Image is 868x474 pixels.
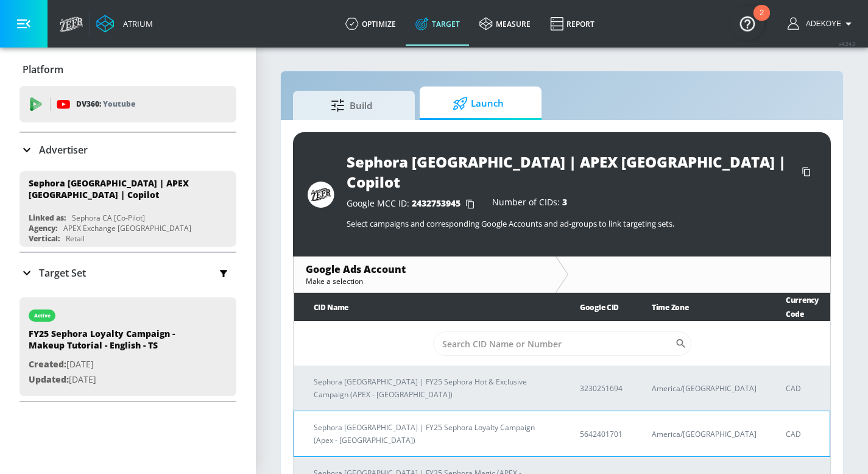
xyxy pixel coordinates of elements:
span: login as: adekoye.oladapo@zefr.com [801,19,841,28]
p: [DATE] [29,357,199,372]
a: optimize [336,2,406,46]
div: Platform [19,52,236,87]
a: Atrium [96,15,153,33]
div: Search CID Name or Number [433,331,691,356]
div: Advertiser [19,133,236,167]
div: Google Ads Account [306,263,543,276]
p: Platform [23,63,63,76]
span: 3 [562,196,567,208]
div: Agency: [29,223,57,233]
button: Adekoye [788,16,856,31]
p: America/[GEOGRAPHIC_DATA] [652,428,757,440]
p: 5642401701 [580,428,623,440]
p: Advertiser [39,143,88,157]
div: activeFY25 Sephora Loyalty Campaign - Makeup Tutorial - English - TSCreated:[DATE]Updated:[DATE] [19,297,236,396]
p: Select campaigns and corresponding Google Accounts and ad-groups to link targeting sets. [347,218,816,229]
button: Open Resource Center, 2 new notifications [730,6,764,40]
p: CAD [786,428,820,440]
p: Sephora [GEOGRAPHIC_DATA] | FY25 Sephora Loyalty Campaign (Apex - [GEOGRAPHIC_DATA]) [314,421,551,447]
a: Target [406,2,470,46]
div: Make a selection [306,276,543,286]
div: active [34,313,51,319]
p: CAD [786,382,820,395]
div: Atrium [118,18,153,29]
div: Sephora [GEOGRAPHIC_DATA] | APEX [GEOGRAPHIC_DATA] | CopilotLinked as:Sephora CA [Co-Pilot]Agency... [19,171,236,247]
div: 2 [760,13,764,29]
input: Search CID Name or Number [433,331,675,356]
div: Target Set [19,253,236,293]
p: Sephora [GEOGRAPHIC_DATA] | FY25 Sephora Hot & Exclusive Campaign (APEX - [GEOGRAPHIC_DATA]) [314,375,551,401]
div: Number of CIDs: [492,198,567,210]
div: Sephora [GEOGRAPHIC_DATA] | APEX [GEOGRAPHIC_DATA] | Copilot [347,152,797,192]
div: FY25 Sephora Loyalty Campaign - Makeup Tutorial - English - TS [29,328,199,357]
p: Youtube [103,97,135,110]
th: CID Name [294,293,561,322]
span: Launch [432,89,524,118]
div: Google MCC ID: [347,198,480,210]
div: Linked as: [29,213,66,223]
p: 3230251694 [580,382,623,395]
span: v 4.24.0 [839,40,856,47]
span: Build [305,91,398,120]
span: Created: [29,358,66,370]
a: measure [470,2,540,46]
p: DV360: [76,97,135,111]
span: 2432753945 [412,197,460,209]
th: Currency Code [766,293,830,322]
th: Time Zone [632,293,766,322]
th: Google CID [560,293,632,322]
div: Google Ads AccountMake a selection [294,256,556,292]
div: APEX Exchange [GEOGRAPHIC_DATA] [63,223,191,233]
div: Sephora [GEOGRAPHIC_DATA] | APEX [GEOGRAPHIC_DATA] | Copilot [29,177,216,200]
div: Retail [66,233,85,244]
span: Updated: [29,373,69,385]
p: Target Set [39,266,86,280]
a: Report [540,2,604,46]
div: Sephora CA [Co-Pilot] [72,213,145,223]
p: America/[GEOGRAPHIC_DATA] [652,382,757,395]
div: Vertical: [29,233,60,244]
div: DV360: Youtube [19,86,236,122]
p: [DATE] [29,372,199,387]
